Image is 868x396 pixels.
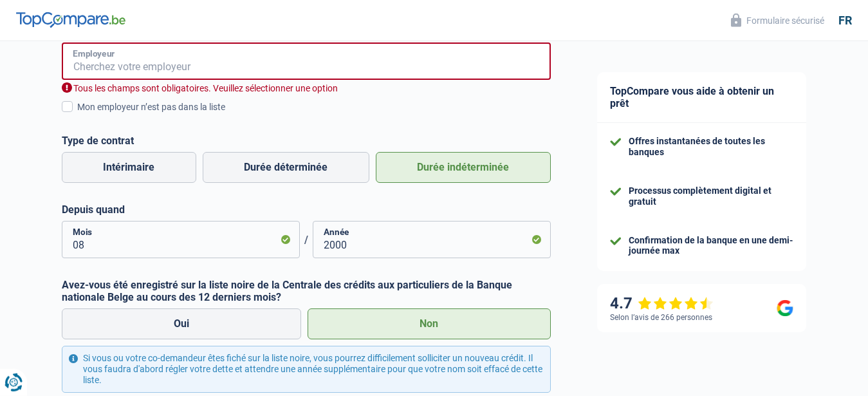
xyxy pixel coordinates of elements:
div: Processus complètement digital et gratuit [629,185,793,207]
label: Avez-vous été enregistré sur la liste noire de la Centrale des crédits aux particuliers de la Ban... [62,279,551,303]
label: Depuis quand [62,203,551,216]
label: Durée déterminée [203,152,369,183]
button: Formulaire sécurisé [723,10,832,31]
div: fr [838,14,852,28]
label: Non [308,308,551,339]
div: Tous les champs sont obligatoires. Veuillez sélectionner une option [62,82,551,95]
div: Offres instantanées de toutes les banques [629,136,793,158]
div: 4.7 [610,294,714,313]
label: Oui [62,308,302,339]
div: Si vous ou votre co-demandeur êtes fiché sur la liste noire, vous pourrez difficilement sollicite... [62,346,551,392]
input: AAAA [313,221,551,258]
img: TopCompare Logo [16,12,125,28]
input: Cherchez votre employeur [62,42,551,80]
span: / [300,234,313,246]
input: MM [62,221,300,258]
div: Selon l’avis de 266 personnes [610,313,712,322]
img: Advertisement [3,106,4,107]
label: Durée indéterminée [376,152,551,183]
label: Intérimaire [62,152,196,183]
div: Mon employeur n’est pas dans la liste [77,100,551,114]
div: TopCompare vous aide à obtenir un prêt [597,72,806,123]
label: Type de contrat [62,135,551,147]
div: Confirmation de la banque en une demi-journée max [629,235,793,257]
